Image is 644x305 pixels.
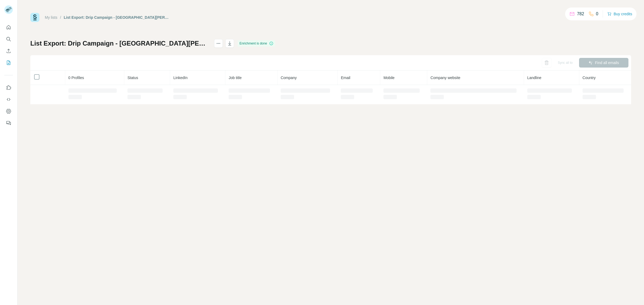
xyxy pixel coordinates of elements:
button: Dashboard [4,106,13,116]
div: List Export: Drip Campaign - [GEOGRAPHIC_DATA][PERSON_NAME] - [DATE] 18:24 [64,15,170,20]
span: Country [583,76,596,80]
span: 0 Profiles [68,76,84,80]
span: Mobile [383,76,394,80]
img: Surfe Logo [30,13,39,22]
li: / [60,15,61,20]
button: Use Surfe on LinkedIn [4,83,13,92]
button: Buy credits [607,10,632,18]
p: 782 [577,11,584,17]
button: Use Surfe API [4,95,13,104]
button: actions [214,39,223,48]
button: Quick start [4,23,13,32]
span: Email [341,76,350,80]
span: LinkedIn [173,76,188,80]
p: 0 [596,11,598,17]
button: My lists [4,58,13,68]
span: Job title [229,76,241,80]
span: Company website [430,76,460,80]
button: Enrich CSV [4,46,13,56]
span: Status [127,76,138,80]
a: My lists [45,15,57,20]
div: Enrichment is done [238,40,275,47]
span: Landline [527,76,541,80]
button: Feedback [4,118,13,128]
button: Search [4,34,13,44]
span: Company [281,76,297,80]
h1: List Export: Drip Campaign - [GEOGRAPHIC_DATA][PERSON_NAME] - [DATE] 18:24 [30,39,209,48]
